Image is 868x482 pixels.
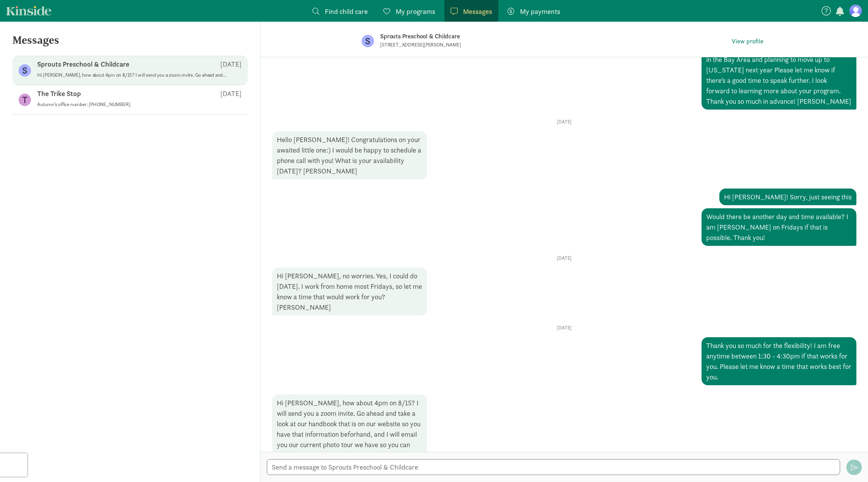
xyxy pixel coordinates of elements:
[272,268,427,316] div: Hi [PERSON_NAME], no worries. Yes, I could do [DATE]. I work from home most Fridays, so let me kn...
[362,35,374,47] figure: S
[19,94,31,106] figure: T
[702,208,856,246] div: Would there be another day and time available? I am [PERSON_NAME] on Fridays if that is possible....
[272,255,856,261] p: [DATE]
[272,119,856,125] p: [DATE]
[272,131,427,179] div: Hello [PERSON_NAME]! Congratulations on your awaited little one:) I would be happy to schedule a ...
[37,89,81,98] p: The Trike Stop
[37,101,227,108] p: Autumn’s office number: [PHONE_NUMBER]
[272,325,856,331] p: [DATE]
[729,36,767,47] button: View profile
[37,72,227,78] p: Hi [PERSON_NAME], how about 4pm on 8/15? I will send you a zoom invite. Go ahead and take a look ...
[463,6,492,17] span: Messages
[396,6,435,17] span: My programs
[702,337,856,385] div: Thank you so much for the flexibility! I am free anytime between 1:30 - 4:30pm if that works for ...
[272,395,427,474] div: Hi [PERSON_NAME], how about 4pm on 8/15? I will send you a zoom invite. Go ahead and take a look ...
[220,89,242,98] p: [DATE]
[37,60,129,69] p: Sprouts Preschool & Childcare
[6,6,51,15] a: Kinside
[719,189,856,205] div: Hi [PERSON_NAME]! Sorry, just seeing this
[732,37,763,46] span: View profile
[325,6,368,17] span: Find child care
[220,60,242,69] p: [DATE]
[19,64,31,77] figure: S
[380,31,624,42] p: Sprouts Preschool & Childcare
[380,42,570,48] p: [STREET_ADDRESS][PERSON_NAME]
[729,36,767,47] a: View profile
[520,6,560,17] span: My payments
